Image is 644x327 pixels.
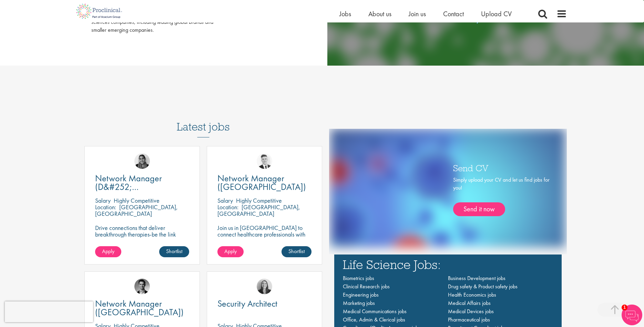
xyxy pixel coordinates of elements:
a: Medical Communications jobs [343,308,407,315]
p: Highly Competitive [114,196,160,204]
a: Office, Admin & Clerical jobs [343,316,405,323]
a: About us [368,9,391,18]
p: [GEOGRAPHIC_DATA], [GEOGRAPHIC_DATA] [95,203,178,218]
img: Max Slevogt [134,279,150,294]
span: Network Manager (D&#252;[GEOGRAPHIC_DATA]) [95,172,181,201]
a: Shortlist [159,246,189,257]
a: Clinical Research jobs [343,283,390,290]
img: Mia Kellerman [257,279,272,294]
a: Contact [443,9,464,18]
a: Pharmaceutical jobs [448,316,490,323]
a: Apply [217,246,244,257]
span: Network Manager ([GEOGRAPHIC_DATA]) [95,298,184,318]
h3: Send CV [453,163,550,172]
span: Network Manager ([GEOGRAPHIC_DATA]) [217,172,306,193]
div: Simply upload your CV and let us find jobs for you! [453,176,550,216]
span: Apply [102,248,114,255]
p: Highly Competitive [236,196,282,204]
p: Join us in [GEOGRAPHIC_DATA] to connect healthcare professionals with breakthrough therapies and ... [217,224,311,251]
a: Medical Devices jobs [448,308,494,315]
a: Engineering jobs [343,291,379,298]
span: 1 [622,305,627,310]
a: Network Manager ([GEOGRAPHIC_DATA]) [217,174,311,191]
span: Apply [224,248,237,255]
img: Nicolas Daniel [257,153,272,169]
a: Drug safety & Product safety jobs [448,283,518,290]
a: Upload CV [481,9,512,18]
img: one [330,129,565,247]
a: Health Economics jobs [448,291,496,298]
iframe: reCAPTCHA [5,301,93,322]
img: Anjali Parbhu [134,153,150,169]
a: Medical Affairs jobs [448,299,491,307]
img: Chatbot [622,305,642,325]
span: Salary [95,196,111,204]
a: Send it now [453,202,505,216]
a: Network Manager (D&#252;[GEOGRAPHIC_DATA]) [95,174,189,191]
span: Salary [217,196,233,204]
a: Business Development jobs [448,275,505,282]
h3: Latest jobs [177,104,230,137]
p: Drive connections that deliver breakthrough therapies-be the link between innovation and impact i... [95,224,189,251]
a: Apply [95,246,121,257]
a: Shortlist [282,246,311,257]
a: Jobs [339,9,351,18]
span: Location: [217,203,238,211]
p: [GEOGRAPHIC_DATA], [GEOGRAPHIC_DATA] [217,203,300,218]
a: Join us [409,9,426,18]
span: Location: [95,203,116,211]
span: Security Architect [217,298,277,309]
a: Security Architect [217,299,311,308]
h3: Life Science Jobs: [343,258,553,271]
a: Biometrics jobs [343,275,374,282]
a: Marketing jobs [343,299,375,307]
a: Network Manager ([GEOGRAPHIC_DATA]) [95,299,189,317]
